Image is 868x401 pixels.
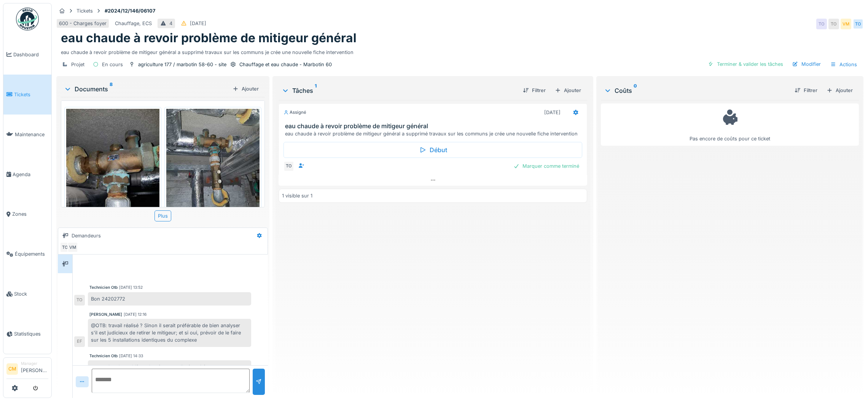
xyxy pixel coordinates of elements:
h1: eau chaude à revoir problème de mitigeur général [61,31,357,45]
div: Manager [21,361,48,366]
div: agriculture 177 / marbotin 58-60 - site [138,61,226,68]
span: Zones [12,210,48,218]
div: Filtrer [792,85,820,95]
div: TO [283,161,294,172]
span: Maintenance [15,131,48,138]
span: Tickets [14,91,48,98]
div: Marquer comme terminé [510,161,582,171]
div: Ajouter [229,84,262,94]
a: Équipements [3,234,51,274]
a: CM Manager[PERSON_NAME] [6,361,48,379]
span: Équipements [15,250,48,258]
div: Chauffage et eau chaude - Marbotin 60 [239,61,332,68]
div: 1 visible sur 1 [282,192,312,199]
div: VM [841,19,851,29]
div: [PERSON_NAME] [89,312,122,317]
a: Tickets [3,75,51,115]
div: Tickets [76,7,93,14]
div: Ajouter [823,85,856,95]
div: Projet [71,61,84,68]
div: [DATE] [544,109,561,116]
div: Bon 24202772 [88,292,251,306]
div: Modifier [789,59,824,69]
h3: eau chaude à revoir problème de mitigeur général [285,123,584,130]
div: Début [283,142,583,158]
div: TO [74,295,85,306]
div: Plus [154,210,171,221]
div: 4 [169,20,172,27]
div: Demandeurs [72,232,101,239]
a: Statistiques [3,314,51,354]
div: TO [853,19,863,29]
img: 9p7nj5gnxfkl0s8ev1wi46w4jdq5 [166,109,260,233]
div: eau chaude à revoir problème de mitigeur général a supprimé travaux sur les communs je crée une n... [61,46,859,56]
div: TO [828,19,839,29]
sup: 1 [315,86,317,95]
div: Coûts [604,86,788,95]
div: Terminer & valider les tâches [705,59,786,69]
a: Zones [3,194,51,234]
div: Actions [827,59,860,70]
span: Agenda [13,171,48,178]
sup: 8 [110,84,113,94]
div: [DATE] 12:16 [124,312,147,317]
li: [PERSON_NAME] [21,361,48,377]
li: CM [6,363,18,375]
div: [DATE] 14:33 [119,353,143,359]
a: Stock [3,274,51,314]
div: Technicien Otb [89,285,118,290]
div: En cours [102,61,123,68]
div: [DATE] [190,20,206,27]
div: 600 - Charges foyer [59,20,107,27]
div: eau chaude à revoir problème de mitigeur général a supprimé travaux sur les communs je crée une n... [285,130,584,137]
div: @OTB: travail réalisé ? Sinon il serait préférable de bien analyser s'il est judicieux de retirer... [88,319,251,347]
div: VM [67,242,78,253]
img: Badge_color-CXgf-gQk.svg [16,8,39,30]
div: Tâches [282,86,517,95]
img: qrsc3ifcxujtxndnfos574s2o20q [66,109,159,233]
strong: #2024/12/146/06107 [102,7,158,14]
div: Chauffage, ECS [115,20,152,27]
div: Assigné [283,109,306,116]
a: Agenda [3,154,51,194]
span: Dashboard [13,51,48,58]
a: Maintenance [3,115,51,154]
div: EF [74,336,85,347]
div: Ajouter [552,85,584,95]
div: TO [60,242,70,253]
div: Pas encore de coûts pour ce ticket [606,107,854,142]
span: Statistiques [14,330,48,337]
span: Stock [14,290,48,298]
a: Dashboard [3,35,51,75]
div: Technicien Otb [89,353,118,359]
sup: 0 [634,86,637,95]
div: Documents [64,84,229,94]
div: on as plus de problème depuis , nous l'avions laisser en attente afin de voir si on le retire ou ... [88,360,251,388]
div: TO [816,19,827,29]
div: [DATE] 13:52 [119,285,143,290]
div: Filtrer [520,85,549,95]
